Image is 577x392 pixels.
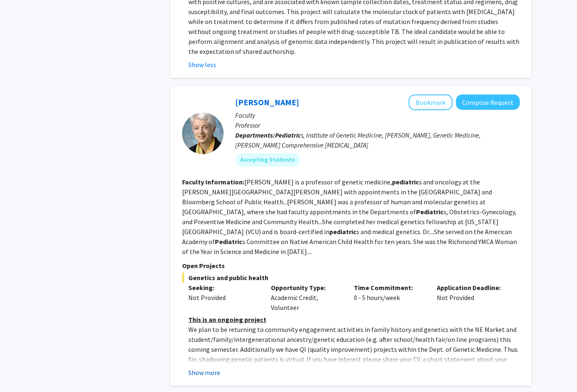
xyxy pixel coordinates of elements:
[182,178,517,256] fg-read-more: [PERSON_NAME] is a professor of genetic medicine, s and oncology at the [PERSON_NAME][GEOGRAPHIC_...
[235,131,275,139] b: Departments:
[275,131,301,139] b: Pediatric
[409,94,453,110] button: Add Joann Bodurtha to Bookmarks
[182,273,520,283] span: Genetics and public health
[188,293,259,302] div: Not Provided
[235,120,520,130] p: Professor
[182,178,244,186] b: Faculty Information:
[235,153,300,167] mat-chip: Accepting Students
[235,110,520,120] p: Faculty
[271,283,341,293] p: Opportunity Type:
[416,208,443,216] b: Pediatric
[431,283,514,312] div: Not Provided
[235,131,481,149] span: s, Institute of Genetic Medicine, [PERSON_NAME], Genetic Medicine, [PERSON_NAME] Comprehensive [M...
[188,60,216,70] button: Show less
[348,283,431,312] div: 0 - 5 hours/week
[188,368,220,377] button: Show more
[188,283,259,293] p: Seeking:
[437,283,507,293] p: Application Deadline:
[329,227,356,236] b: pediatric
[182,261,520,271] p: Open Projects
[354,283,424,293] p: Time Commitment:
[6,355,35,386] iframe: Chat
[235,97,299,107] a: [PERSON_NAME]
[215,237,242,246] b: Pediatric
[188,315,266,324] u: This is an ongoing project
[265,283,348,312] div: Academic Credit, Volunteer
[456,94,520,110] button: Compose Request to Joann Bodurtha
[188,324,520,384] p: We plan to be returning to community engagement activities in family history and genetics with th...
[392,178,419,186] b: pediatric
